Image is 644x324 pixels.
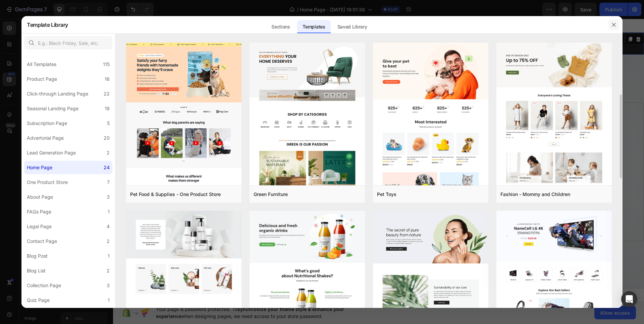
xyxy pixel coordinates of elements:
div: 115 [103,60,110,68]
div: 7 [107,178,110,186]
div: Pet Toys [377,190,396,198]
p: Free shipping on all orders over $50 [47,21,150,28]
input: E.g.: Black Friday, Sale, etc. [24,36,112,50]
div: Contact Page [27,237,57,245]
div: FAQs Page [27,208,51,216]
div: Saved Library [332,20,373,34]
div: 3 [107,193,110,201]
div: 1 [108,296,110,304]
h2: Template Library [27,16,68,34]
div: 3 [107,281,110,289]
div: Click-through Landing Page [27,90,88,98]
div: 2 [107,149,110,157]
p: UP TO [52,96,195,121]
div: Drop element here [387,150,423,156]
div: Green Furniture [254,190,288,198]
div: Product Page [27,75,57,83]
p: At Our End-of-Season Sale! [52,123,195,156]
div: 5 [107,119,110,127]
div: 24 [104,164,110,172]
div: Rich Text Editor. Editing area: main [46,21,151,29]
div: Rich Text Editor. Editing area: main [242,16,289,33]
span: 50% OFF [110,98,192,120]
div: Pet Food & Supplies - One Product Store [130,190,221,198]
div: 1 [108,208,110,216]
div: 16 [105,75,110,83]
div: Advertorial Page [27,134,64,142]
div: 1 [108,252,110,260]
div: Sections [266,20,295,34]
div: Quiz Page [27,296,50,304]
button: Explore Collection [51,206,148,223]
div: 2 [107,237,110,245]
div: All Templates [27,60,56,68]
div: Fashion - Mommy and Children [500,190,570,198]
div: 2 [107,267,110,275]
div: Lead Generation Page [27,149,76,157]
div: 20 [104,134,110,142]
div: Subscription Page [27,119,67,127]
div: 4 [107,222,110,231]
div: Section 1 [401,17,421,23]
div: Blog List [27,267,46,275]
p: BIGGEST SALE OF THE YEAR [52,84,195,93]
button: AI Content [481,16,510,24]
p: Create Theme Section [433,17,476,23]
div: Explore Collection [78,209,121,219]
div: Collection Page [27,281,61,289]
div: Seasonal Landing Page [27,105,78,113]
p: Don't miss out on our amazing seasonal sale! Treat yourself to mega sitewide savings at unbeatabl... [52,165,195,194]
div: Templates [297,20,330,34]
div: Home Page [27,164,52,172]
p: URBAUX [243,16,288,33]
div: Legal Page [27,222,52,231]
div: Open Intercom Messenger [621,291,637,307]
div: Blog Post [27,252,48,260]
div: About Page [27,193,53,201]
div: 19 [105,105,110,113]
div: 22 [104,90,110,98]
div: One Product Store [27,178,68,186]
